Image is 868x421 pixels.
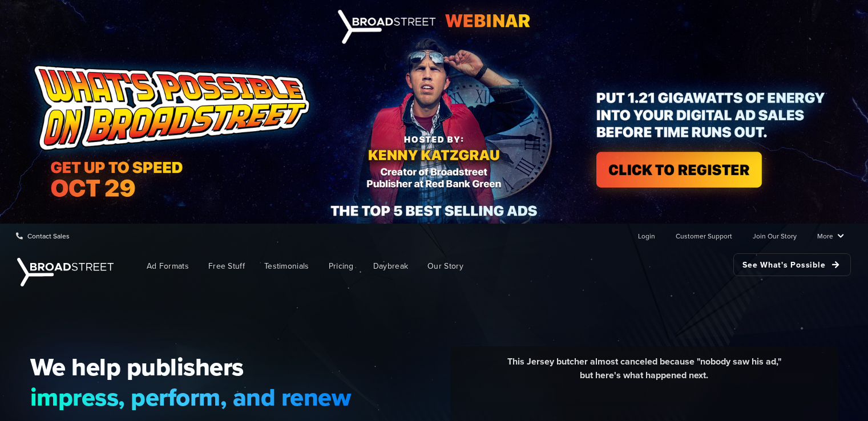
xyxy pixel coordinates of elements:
span: Our Story [427,260,463,272]
a: Pricing [320,253,362,279]
a: Ad Formats [138,253,197,279]
span: Daybreak [373,260,408,272]
a: Testimonials [256,253,318,279]
div: This Jersey butcher almost canceled because "nobody saw his ad," but here's what happened next. [459,355,830,391]
a: Join Our Story [753,224,797,247]
span: Ad Formats [147,260,189,272]
a: Free Stuff [200,253,253,279]
a: Customer Support [676,224,732,247]
a: More [817,224,844,247]
a: Daybreak [365,253,417,279]
nav: Main [120,248,851,285]
a: Our Story [419,253,472,279]
span: Free Stuff [208,260,245,272]
span: We help publishers [30,352,352,382]
span: Testimonials [264,260,309,272]
img: Broadstreet | The Ad Manager for Small Publishers [17,258,114,286]
span: Pricing [329,260,354,272]
a: Contact Sales [16,224,70,247]
a: See What's Possible [733,253,851,276]
a: Login [638,224,655,247]
span: impress, perform, and renew [30,382,352,412]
